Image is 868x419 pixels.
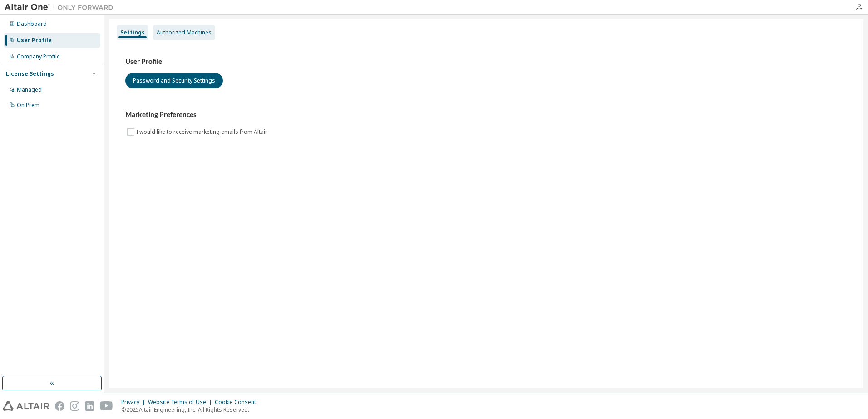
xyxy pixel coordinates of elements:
h3: User Profile [125,57,847,66]
div: User Profile [17,37,52,44]
img: Altair One [5,3,118,12]
div: Managed [17,86,42,93]
div: License Settings [6,70,54,78]
h3: Marketing Preferences [125,110,847,119]
div: Settings [120,29,145,36]
div: Dashboard [17,20,47,28]
div: On Prem [17,102,39,109]
label: I would like to receive marketing emails from Altair [136,127,269,137]
div: Authorized Machines [157,29,212,36]
div: Privacy [121,399,148,406]
img: instagram.svg [70,401,79,411]
button: Password and Security Settings [125,73,223,88]
img: youtube.svg [100,401,113,411]
div: Website Terms of Use [148,399,215,406]
div: Cookie Consent [215,399,261,406]
img: altair_logo.svg [3,401,49,411]
img: linkedin.svg [85,401,94,411]
p: © 2025 Altair Engineering, Inc. All Rights Reserved. [121,406,261,414]
div: Company Profile [17,53,60,60]
img: facebook.svg [55,401,64,411]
